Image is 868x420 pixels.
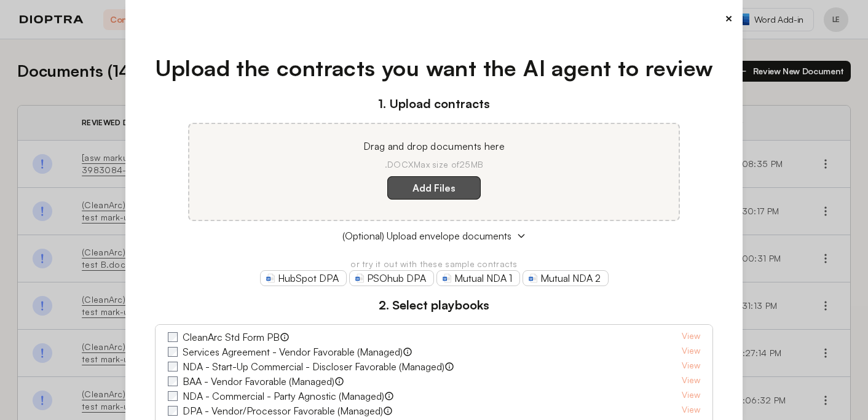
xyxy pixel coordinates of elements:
[682,389,700,403] a: View
[183,403,383,418] label: DPA - Vendor/Processor Favorable (Managed)
[436,270,520,286] a: Mutual NDA 1
[204,158,664,171] p: .DOCX Max size of 25MB
[183,330,280,344] label: CleanArc Std Form PB
[183,389,384,403] label: NDA - Commercial - Party Agnostic (Managed)
[155,228,714,243] button: (Optional) Upload envelope documents
[342,228,511,243] span: (Optional) Upload envelope documents
[155,95,714,113] h3: 1. Upload contracts
[260,270,347,286] a: HubSpot DPA
[155,52,714,85] h1: Upload the contracts you want the AI agent to review
[523,270,609,286] a: Mutual NDA 2
[725,10,733,27] button: ×
[183,344,403,359] label: Services Agreement - Vendor Favorable (Managed)
[682,374,700,389] a: View
[183,359,444,374] label: NDA - Start-Up Commercial - Discloser Favorable (Managed)
[183,374,334,389] label: BAA - Vendor Favorable (Managed)
[682,344,700,359] a: View
[682,330,700,344] a: View
[682,403,700,418] a: View
[204,139,664,154] p: Drag and drop documents here
[682,359,700,374] a: View
[155,258,714,270] p: or try it out with these sample contracts
[349,270,434,286] a: PSOhub DPA
[155,296,714,314] h3: 2. Select playbooks
[387,176,481,200] label: Add Files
